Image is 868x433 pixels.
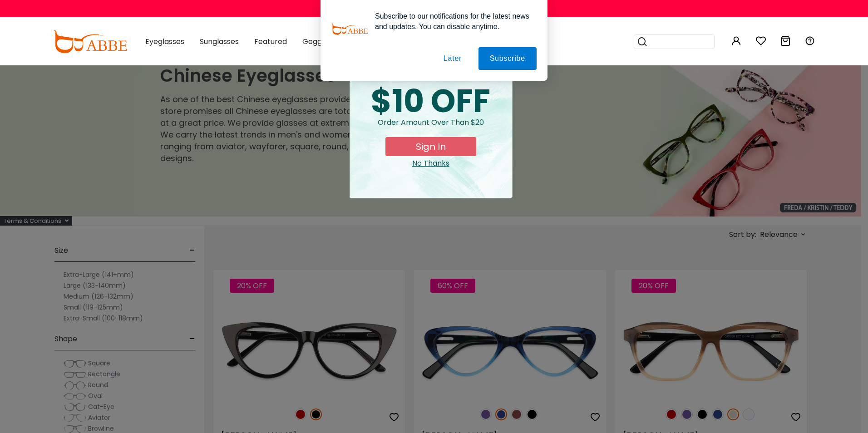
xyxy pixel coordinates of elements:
img: notification icon [331,11,368,47]
div: Order amount over than $20 [357,117,505,137]
button: Subscribe [478,47,537,70]
div: Subscribe to our notifications for the latest news and updates. You can disable anytime. [368,11,537,32]
div: $10 OFF [357,85,505,117]
div: Close [357,158,505,169]
button: Sign In [385,137,476,156]
button: Later [432,47,473,70]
